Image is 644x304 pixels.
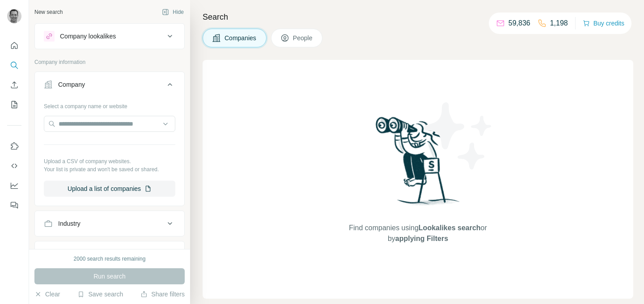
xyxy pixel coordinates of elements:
[7,9,21,23] img: Avatar
[34,8,63,16] div: New search
[550,18,568,29] p: 1,198
[418,96,499,176] img: Surfe Illustration - Stars
[395,235,448,242] span: applying Filters
[35,25,184,47] button: Company lookalikes
[7,197,21,213] button: Feedback
[156,5,190,19] button: Hide
[35,74,184,99] button: Company
[60,32,116,41] div: Company lookalikes
[7,158,21,174] button: Use Surfe API
[7,57,21,73] button: Search
[293,34,314,42] span: People
[7,138,21,154] button: Use Surfe on LinkedIn
[34,290,60,299] button: Clear
[419,224,481,232] span: Lookalikes search
[44,99,175,110] div: Select a company name or website
[44,157,175,165] p: Upload a CSV of company websites.
[7,177,21,194] button: Dashboard
[140,290,185,299] button: Share filters
[35,243,184,265] button: HQ location
[58,219,80,228] div: Industry
[372,114,465,214] img: Surfe Illustration - Woman searching with binoculars
[508,18,530,29] p: 59,836
[44,165,175,173] p: Your list is private and won't be saved or shared.
[77,290,123,299] button: Save search
[44,181,175,197] button: Upload a list of companies
[34,58,185,66] p: Company information
[74,255,146,263] div: 2000 search results remaining
[58,80,85,89] div: Company
[7,38,21,54] button: Quick start
[7,97,21,113] button: My lists
[203,11,633,23] h4: Search
[583,17,624,30] button: Buy credits
[346,223,489,244] span: Find companies using or by
[35,213,184,234] button: Industry
[225,34,257,42] span: Companies
[7,77,21,93] button: Enrich CSV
